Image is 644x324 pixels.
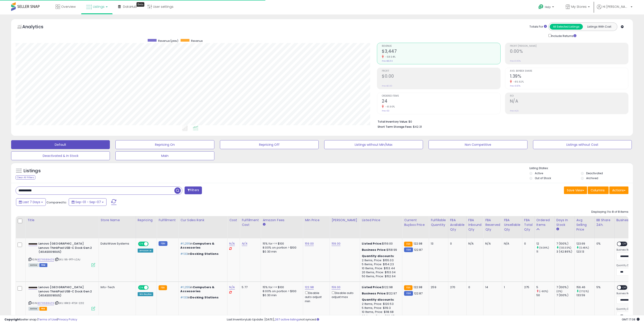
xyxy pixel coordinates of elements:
[414,248,423,252] span: 122.87
[414,291,423,296] span: 122.87
[591,210,628,214] div: Displaying 1 to 8 of 8 items
[591,188,605,192] span: Columns
[362,298,399,302] div: :
[27,218,97,223] div: Title
[263,246,300,250] div: 8.00% on portion > $100
[263,218,301,223] div: Amazon Fees
[362,258,399,262] div: 2 Items, Price: $155.03
[22,24,52,31] h5: Analytics
[28,307,39,311] span: All listings currently available for purchase on Amazon
[429,140,527,149] button: Non Competitive
[24,168,41,174] h5: Listings
[55,301,84,305] span: | SKU: XRKS-47SX-2212
[263,250,300,254] div: $0.30 min
[101,218,134,223] div: Store Name
[468,218,482,232] div: FBA inbound Qty
[556,227,559,231] small: Days In Stock.
[414,285,423,289] span: 122.98
[504,242,519,246] div: N/A
[404,291,413,296] small: FBM
[362,298,394,302] b: Quantity discounts
[362,310,399,314] div: 10 Items, Price: $118.68
[275,317,300,322] a: 267 active listings
[115,140,214,149] button: Repricing On
[550,24,583,30] button: All Selected Listings
[11,140,110,149] button: Default
[510,74,628,80] h2: 1.39%
[362,285,399,289] div: $122.98
[510,109,519,112] small: Prev: N/A
[621,286,628,290] span: OFF
[16,198,46,206] button: Last 7 Days
[596,285,611,289] div: 5%
[159,241,167,246] small: FBM
[362,218,400,223] div: Listed Price
[362,254,399,258] div: :
[263,289,300,293] div: 8.00% on portion > $100
[450,242,463,246] div: 0
[138,218,155,223] div: Repricing
[431,218,446,227] div: Fulfillable Quantity
[38,301,54,305] a: B07R68XHZ9
[504,218,520,232] div: FBA Unsellable Qty
[450,285,463,289] div: 270
[332,218,358,223] div: [PERSON_NAME]
[362,274,399,278] div: 50 Items, Price: $152.64
[305,285,314,290] a: 122.98
[382,60,393,62] small: Prev: $8,314
[138,249,153,253] div: Amazon AI
[536,293,554,297] div: 50
[545,5,551,9] span: Help
[559,246,571,249] small: (133.33%)
[536,285,554,289] div: 5
[596,218,613,227] div: BB Share 24h.
[597,4,632,14] a: Hi [PERSON_NAME]
[609,186,628,194] button: Actions
[382,70,500,72] span: Profit
[220,140,319,149] button: Repricing Off
[382,95,500,97] span: Ordered Items
[180,242,224,250] p: in
[536,242,554,246] div: 12
[539,246,549,249] small: (9.09%)
[362,241,382,246] b: Listed Price:
[512,80,524,83] small: -85.92%
[596,242,611,246] div: 0%
[404,242,412,247] small: FBA
[621,242,628,246] span: OFF
[229,218,238,223] div: Cost
[362,266,399,270] div: 10 Items, Price: $153.44
[529,25,547,29] div: Totals For
[382,99,500,105] h2: 24
[576,293,594,297] div: 133.59
[23,200,40,204] span: Last 7 Days
[190,295,218,300] span: Docking Stations
[362,254,394,258] b: Quantity discounts
[263,242,300,246] div: 15% for <= $100
[536,218,553,227] div: Ordered Items
[362,262,399,266] div: 5 Items, Price: $154.23
[362,248,386,252] b: Business Price:
[75,200,101,204] span: Sep-01 - Sep-07
[378,120,408,124] b: Total Inventory Value:
[535,171,543,175] label: Active
[382,74,500,80] h2: $0.00
[58,317,77,322] a: Privacy Policy
[305,241,314,246] a: 159.00
[332,290,356,299] div: Disable auto adjust max
[28,242,95,266] div: ASIN:
[11,151,110,160] button: Deactivated & In Stock
[378,125,412,129] b: Short Term Storage Fees:
[404,285,412,290] small: FBA
[115,151,214,160] button: Main
[242,218,259,227] div: Fulfillment Cost
[38,258,54,261] a: B07R68XHZ9
[191,39,203,43] span: Revenue
[16,175,35,180] div: Clear All Filters
[61,4,76,9] span: Overview
[46,200,67,205] span: Compared to:
[93,4,105,9] span: Listings
[588,186,609,194] button: Columns
[450,218,465,232] div: FBA Available Qty
[38,285,93,299] b: Lenovo [GEOGRAPHIC_DATA] Lenovo ThinkPad USB-C Dock Gen 2 (40AS0090US)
